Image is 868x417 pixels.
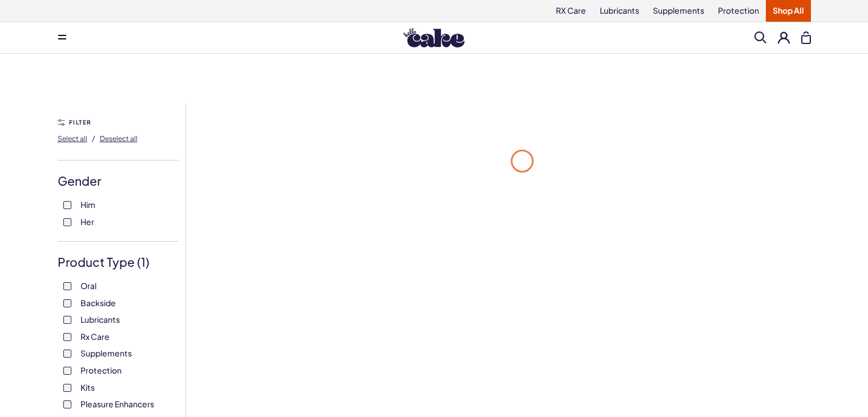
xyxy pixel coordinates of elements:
[63,218,71,226] input: Her
[63,350,71,358] input: Supplements
[80,363,122,378] span: Protection
[80,346,132,360] span: Supplements
[80,197,95,212] span: Him
[63,333,71,341] input: Rx Care
[63,316,71,324] input: Lubricants
[403,28,465,47] img: Hello Cake
[58,134,87,143] span: Select all
[80,380,95,395] span: Kits
[58,129,87,147] button: Select all
[80,214,94,229] span: Her
[80,295,116,310] span: Backside
[63,299,71,307] input: Backside
[80,278,96,293] span: Oral
[63,384,71,392] input: Kits
[100,134,138,143] span: Deselect all
[80,312,120,327] span: Lubricants
[63,367,71,375] input: Protection
[63,400,71,408] input: Pleasure Enhancers
[80,329,110,344] span: Rx Care
[63,201,71,209] input: Him
[92,133,95,143] span: /
[63,282,71,290] input: Oral
[80,396,154,411] span: Pleasure Enhancers
[100,129,138,147] button: Deselect all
